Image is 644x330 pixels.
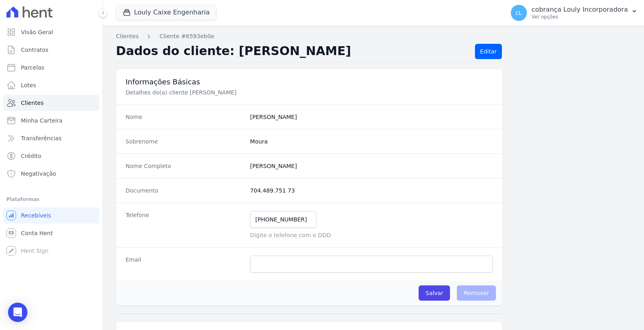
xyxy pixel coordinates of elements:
span: Transferências [21,134,62,142]
dd: 704.489.751 73 [250,187,493,195]
h3: Informações Básicas [126,77,493,87]
span: Parcelas [21,64,44,72]
span: Visão Geral [21,28,53,36]
a: Cliente #6593eb0e [159,32,214,41]
nav: Breadcrumb [116,32,631,41]
a: Editar [475,44,502,59]
a: Negativação [3,166,99,182]
span: cL [516,10,522,16]
span: Lotes [21,81,36,89]
a: Minha Carteira [3,113,99,129]
button: cL cobrança Louly Incorporadora Ver opções [504,2,644,24]
dd: [PERSON_NAME] [250,113,493,121]
span: Clientes [21,99,43,107]
span: Contratos [21,46,48,54]
p: Digite o telefone com o DDD [250,231,493,239]
div: Open Intercom Messenger [8,303,27,322]
a: Conta Hent [3,225,99,241]
span: Recebíveis [21,211,51,219]
dd: Moura [250,137,493,146]
a: Clientes [116,32,138,41]
div: Plataformas [6,195,96,204]
a: Visão Geral [3,24,99,40]
span: Crédito [21,152,41,160]
a: Lotes [3,77,99,93]
span: Negativação [21,170,56,178]
dd: [PERSON_NAME] [250,162,493,170]
dt: Nome [126,113,244,121]
dt: Nome Completo [126,162,244,170]
p: cobrança Louly Incorporadora [532,6,628,14]
a: Recebíveis [3,207,99,223]
dt: Sobrenome [126,137,244,146]
a: Transferências [3,130,99,146]
dt: Email [126,256,244,273]
button: Louly Caixe Engenharia [116,5,217,20]
span: Remover [457,285,496,301]
a: Clientes [3,95,99,111]
input: Salvar [419,285,450,301]
dt: Documento [126,187,244,195]
a: Contratos [3,42,99,58]
p: Ver opções [532,14,628,20]
a: Parcelas [3,59,99,76]
h2: Dados do cliente: [PERSON_NAME] [116,44,469,59]
span: Conta Hent [21,229,53,237]
dt: Telefone [126,211,244,239]
a: Crédito [3,148,99,164]
p: Detalhes do(a) cliente [PERSON_NAME] [126,88,396,96]
span: Minha Carteira [21,117,62,125]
